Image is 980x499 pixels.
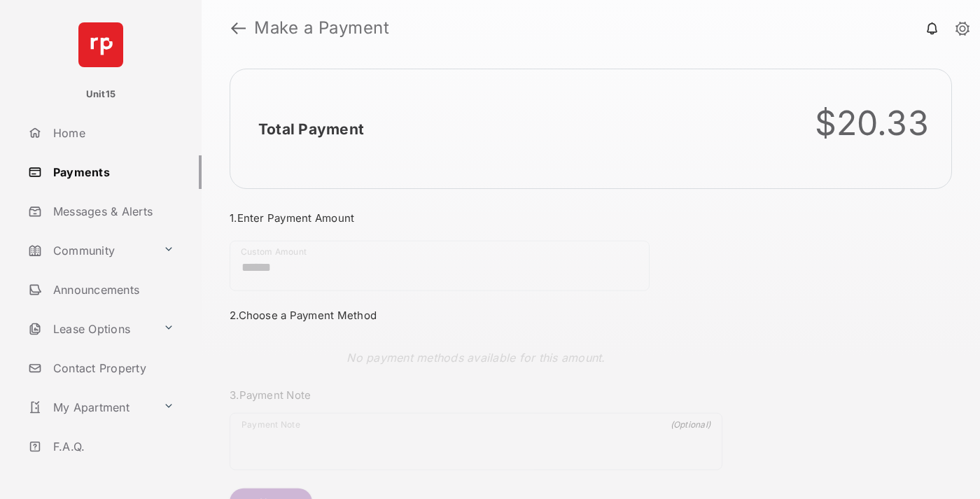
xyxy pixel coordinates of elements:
[22,155,202,189] a: Payments
[78,22,123,67] img: svg+xml;base64,PHN2ZyB4bWxucz0iaHR0cDovL3d3dy53My5vcmcvMjAwMC9zdmciIHdpZHRoPSI2NCIgaGVpZ2h0PSI2NC...
[22,430,202,463] a: F.A.Q.
[230,309,722,322] h3: 2. Choose a Payment Method
[230,388,722,402] h3: 3. Payment Note
[86,87,116,101] p: Unit15
[22,312,157,346] a: Lease Options
[22,273,202,307] a: Announcements
[22,234,157,267] a: Community
[22,195,202,228] a: Messages & Alerts
[258,120,364,138] h2: Total Payment
[22,116,202,150] a: Home
[22,351,202,385] a: Contact Property
[815,103,930,143] div: $20.33
[22,391,157,424] a: My Apartment
[230,211,722,225] h3: 1. Enter Payment Amount
[254,20,389,36] strong: Make a Payment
